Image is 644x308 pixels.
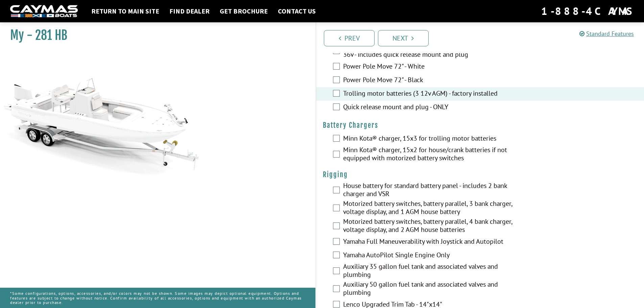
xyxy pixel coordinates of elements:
a: Get Brochure [216,7,271,16]
a: Find Dealer [166,7,213,16]
label: Power Pole Move 72" - Black [343,76,524,86]
img: white-logo-c9c8dbefe5ff5ceceb0f0178aa75bf4bb51f6bca0971e226c86eb53dfe498488.png [10,5,78,18]
label: Minn Kota® charger, 15x3 for trolling motor batteries [343,134,524,144]
label: Yamaha AutoPilot Single Engine Only [343,251,524,261]
h4: Battery Chargers [323,121,638,129]
a: Standard Features [579,30,634,38]
a: Prev [324,30,375,46]
label: Quick release mount and plug - ONLY [343,103,524,113]
label: Auxiliary 50 gallon fuel tank and associated valves and plumbing [343,280,524,298]
a: Contact Us [275,7,319,16]
p: *Some configurations, options, accessories, and/or colors may not be shown. Some images may depic... [10,288,305,308]
label: House battery for standard battery panel - includes 2 bank charger and VSR [343,182,524,199]
h1: My - 281 HB [10,28,299,43]
label: Motorized battery switches, battery parallel, 3 bank charger, voltage display, and 1 AGM house ba... [343,199,524,217]
a: Next [378,30,429,46]
div: 1-888-4CAYMAS [541,4,634,19]
h4: Rigging [323,170,638,179]
label: Auxiliary 35 gallon fuel tank and associated valves and plumbing [343,262,524,280]
label: Yamaha Full Maneuverability with Joystick and Autopilot [343,237,524,247]
label: Power Pole Move 72" - White [343,62,524,72]
label: Motorized battery switches, battery parallel, 4 bank charger, voltage display, and 2 AGM house ba... [343,217,524,235]
a: Return to main site [88,7,163,16]
label: Minn Kota® charger, 15x2 for house/crank batteries if not equipped with motorized battery switches [343,146,524,164]
label: Trolling motor batteries (3 12v AGM) - factory installed [343,89,524,99]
